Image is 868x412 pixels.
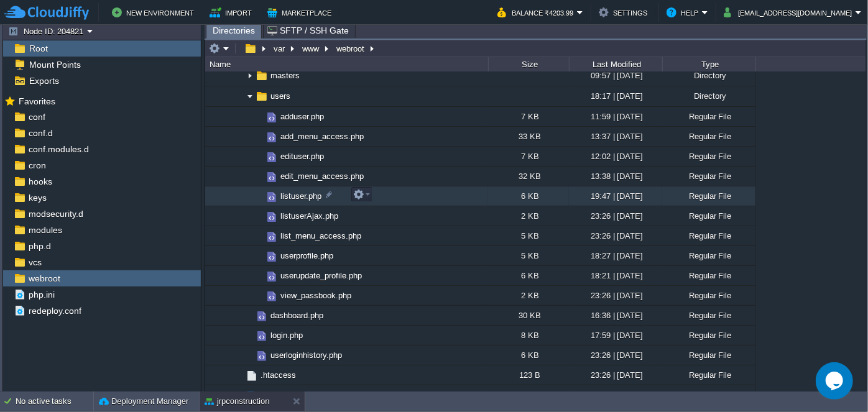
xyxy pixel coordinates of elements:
[265,270,279,283] img: AMDAwAAAACH5BAEAAAAALAAAAAABAAEAAAICRAEAOw==
[569,206,662,226] div: 23:26 | [DATE]
[279,290,353,301] a: view_passbook.php
[16,391,93,411] div: No active tasks
[569,86,662,106] div: 18:17 | [DATE]
[265,290,279,303] img: AMDAwAAAACH5BAEAAAAALAAAAAABAAEAAAICRAEAOw==
[662,246,755,265] div: Regular File
[489,57,569,71] div: Size
[265,230,279,244] img: AMDAwAAAACH5BAEAAAAALAAAAAABAAEAAAICRAEAOw==
[569,127,662,146] div: 13:37 | [DATE]
[4,5,89,21] img: CloudJiffy
[269,70,302,81] span: masters
[816,362,856,400] iframe: chat widget
[255,309,269,323] img: AMDAwAAAACH5BAEAAAAALAAAAAABAAEAAAICRAEAOw==
[488,246,569,265] div: 5 KB
[27,59,83,70] a: Mount Points
[662,206,755,226] div: Regular File
[112,5,198,20] button: New Environment
[488,326,569,345] div: 8 KB
[279,191,323,201] span: listuser.php
[569,266,662,285] div: 18:21 | [DATE]
[300,43,322,54] button: www
[205,395,270,408] button: jrpconstruction
[26,273,62,284] a: webroot
[26,176,54,187] a: hooks
[269,91,292,101] a: users
[488,186,569,206] div: 6 KB
[662,107,755,126] div: Regular File
[235,365,245,385] img: AMDAwAAAACH5BAEAAAAALAAAAAABAAEAAAICRAEAOw==
[255,167,265,186] img: AMDAwAAAACH5BAEAAAAALAAAAAABAAEAAAICRAEAOw==
[235,385,245,405] img: AMDAwAAAACH5BAEAAAAALAAAAAABAAEAAAICRAEAOw==
[488,206,569,226] div: 2 KB
[27,43,50,54] a: Root
[206,57,488,71] div: Name
[255,349,269,363] img: AMDAwAAAACH5BAEAAAAALAAAAAABAAEAAAICRAEAOw==
[662,286,755,305] div: Regular File
[279,250,335,261] a: userprofile.php
[662,226,755,245] div: Regular File
[26,127,55,139] a: conf.d
[569,365,662,385] div: 23:26 | [DATE]
[255,107,265,126] img: AMDAwAAAACH5BAEAAAAALAAAAAABAAEAAAICRAEAOw==
[488,127,569,146] div: 33 KB
[26,240,53,252] a: php.d
[488,226,569,245] div: 5 KB
[16,96,57,106] a: Favorites
[569,385,662,405] div: 23:26 | [DATE]
[255,127,265,146] img: AMDAwAAAACH5BAEAAAAALAAAAAABAAEAAAICRAEAOw==
[26,224,64,236] a: modules
[265,170,279,184] img: AMDAwAAAACH5BAEAAAAALAAAAAABAAEAAAICRAEAOw==
[279,211,340,221] a: listuserAjax.php
[26,160,48,171] span: cron
[267,23,349,38] span: SFTP / SSH Gate
[663,57,755,71] div: Type
[26,289,57,300] a: php.ini
[245,369,259,383] img: AMDAwAAAACH5BAEAAAAALAAAAAABAAEAAAICRAEAOw==
[569,167,662,186] div: 13:38 | [DATE]
[267,5,335,20] button: Marketplace
[279,151,326,162] a: edituser.php
[569,326,662,345] div: 17:59 | [DATE]
[255,89,269,103] img: AMDAwAAAACH5BAEAAAAALAAAAAABAAEAAAICRAEAOw==
[724,5,856,20] button: [EMAIL_ADDRESS][DOMAIN_NAME]
[205,40,866,57] input: Click to enter the path
[259,390,300,400] a: index.html
[662,186,755,206] div: Regular File
[272,43,288,54] button: var
[255,266,265,285] img: AMDAwAAAACH5BAEAAAAALAAAAAABAAEAAAICRAEAOw==
[662,147,755,166] div: Regular File
[279,171,366,181] a: edit_menu_access.php
[255,147,265,166] img: AMDAwAAAACH5BAEAAAAALAAAAAABAAEAAAICRAEAOw==
[662,385,755,405] div: Regular File
[26,144,91,155] a: conf.modules.d
[245,326,255,345] img: AMDAwAAAACH5BAEAAAAALAAAAAABAAEAAAICRAEAOw==
[26,208,85,219] span: modsecurity.d
[279,131,366,142] a: add_menu_access.php
[662,306,755,325] div: Regular File
[279,270,364,281] a: userupdate_profile.php
[26,305,83,316] a: redeploy.conf
[259,370,298,380] a: .htaccess
[26,192,48,203] span: keys
[279,111,326,122] span: adduser.php
[279,231,363,241] a: list_menu_access.php
[26,111,47,122] a: conf
[269,310,325,321] a: dashboard.php
[570,57,662,71] div: Last Modified
[335,43,367,54] button: webroot
[488,286,569,305] div: 2 KB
